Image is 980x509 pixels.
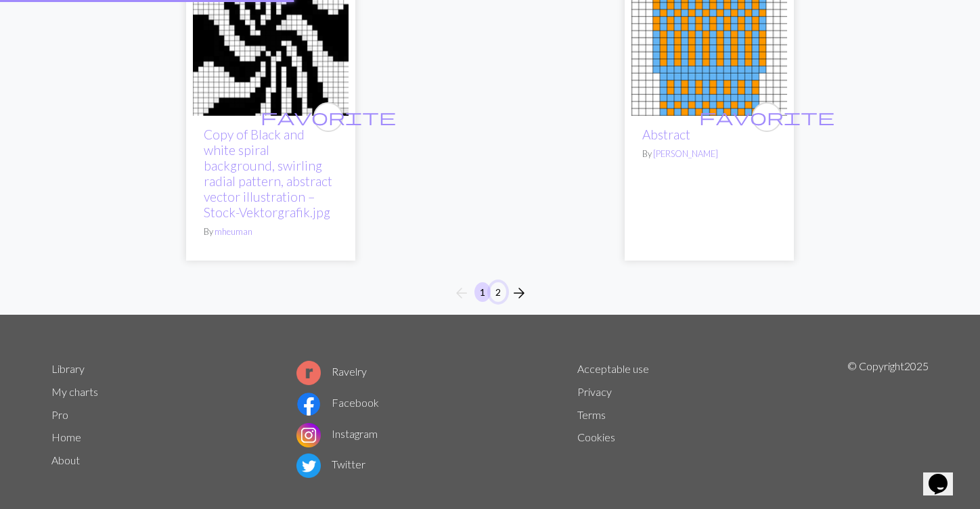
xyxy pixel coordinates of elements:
[506,282,533,304] button: Next
[577,385,612,398] a: Privacy
[448,282,533,304] nav: Page navigation
[577,362,649,375] a: Acceptable use
[204,225,338,238] p: By
[653,148,718,159] a: [PERSON_NAME]
[752,102,782,132] button: favourite
[847,358,929,481] p: © Copyright 2025
[474,282,491,302] button: 1
[296,392,321,416] img: Facebook logo
[204,127,332,220] a: Copy of Black and white spiral background, swirling radial pattern, abstract vector illustration ...
[51,408,68,421] a: Pro
[296,423,321,447] img: Instagram logo
[261,106,396,127] span: favorite
[296,361,321,385] img: Ravelry logo
[261,104,396,131] i: favourite
[296,458,365,470] a: Twitter
[51,453,80,466] a: About
[642,127,690,142] a: Abstract
[511,285,527,301] i: Next
[313,102,343,132] button: favourite
[296,427,378,440] a: Instagram
[51,362,85,375] a: Library
[511,284,527,303] span: arrow_forward
[193,30,349,43] a: Black and white spiral background, swirling radial pattern, abstract vector illustration – Stock-...
[51,385,98,398] a: My charts
[215,226,252,237] a: mheuman
[296,396,379,409] a: Facebook
[923,455,966,495] iframe: chat widget
[490,282,506,302] button: 2
[577,408,606,421] a: Terms
[296,453,321,478] img: Twitter logo
[699,104,834,131] i: favourite
[642,148,776,160] p: By
[631,30,787,43] a: Abstract
[699,106,834,127] span: favorite
[577,430,615,443] a: Cookies
[51,430,81,443] a: Home
[296,365,367,378] a: Ravelry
